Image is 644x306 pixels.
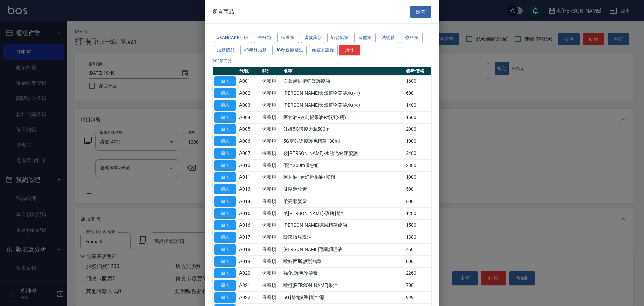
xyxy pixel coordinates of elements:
[404,111,431,123] td: 1500
[214,232,236,243] button: 加入
[339,45,360,55] button: 清除
[260,267,282,279] td: 保養類
[214,136,236,146] button: 加入
[214,196,236,207] button: 加入
[260,123,282,135] td: 保養類
[214,76,236,86] button: 加入
[404,207,431,219] td: 1280
[404,267,431,279] td: 2260
[282,171,404,183] td: 阿甘油+迷幻輕果油+粉鑽
[214,172,236,182] button: 加入
[309,45,338,55] button: 頭皮養護類
[404,135,431,147] td: 1000
[282,87,404,99] td: [PERSON_NAME]天然植物美髮水(小)
[214,33,252,43] button: JeanCare店販
[237,99,260,111] td: A003
[260,67,282,75] th: 類別
[254,33,275,43] button: 未分類
[282,111,404,123] td: 阿甘油+迷幻輕果油+粉鑽(2瓶)
[404,67,431,75] th: 參考價格
[214,124,236,134] button: 加入
[404,291,431,303] td: 999
[282,291,404,303] td: 5G精油擴香精油2瓶
[282,219,404,231] td: [PERSON_NAME]德果精華優油
[214,45,238,55] button: 活動贈品
[237,255,260,267] td: A019
[260,195,282,207] td: 保養類
[404,219,431,231] td: 1580
[404,159,431,171] td: 2880
[237,267,260,279] td: A020
[282,159,404,171] td: 優油200m優惠組
[260,171,282,183] td: 保養類
[404,75,431,87] td: 1600
[260,159,282,171] td: 保養類
[404,195,431,207] td: 600
[282,207,404,219] td: 美[PERSON_NAME]-玫瑰精油
[404,243,431,255] td: 450
[214,100,236,111] button: 加入
[260,231,282,243] td: 保養類
[404,279,431,291] td: 700
[282,99,404,111] td: [PERSON_NAME]天然植物美髮水(大)
[214,112,236,122] button: 加入
[404,183,431,195] td: 500
[214,88,236,98] button: 加入
[214,268,236,278] button: 加入
[410,5,431,18] button: 關閉
[214,244,236,255] button: 加入
[260,99,282,111] td: 保養類
[214,292,236,303] button: 加入
[260,75,282,87] td: 保養類
[260,255,282,267] td: 保養類
[282,67,404,75] th: 名稱
[354,33,376,43] button: 造型類
[237,231,260,243] td: A017
[260,243,282,255] td: 保養類
[404,231,431,243] td: 1380
[404,147,431,159] td: 2400
[282,243,404,255] td: [PERSON_NAME]毛囊調理液
[260,147,282,159] td: 保養類
[214,148,236,159] button: 加入
[237,87,260,99] td: A002
[404,171,431,183] td: 1000
[282,255,404,267] td: 歐納西斯 護髮精華
[327,33,352,43] button: 染髮藥類
[237,135,260,147] td: A006
[282,279,404,291] td: 歐娜[PERSON_NAME]果油
[282,183,404,195] td: 健髮活化素
[237,75,260,87] td: A001
[240,45,270,55] button: JC年終活動
[260,207,282,219] td: 保養類
[260,183,282,195] td: 保養類
[237,291,260,303] td: A022
[213,8,234,15] span: 所有商品
[214,160,236,170] button: 加入
[237,243,260,255] td: A018
[214,208,236,218] button: 加入
[237,111,260,123] td: A004
[260,279,282,291] td: 保養類
[237,207,260,219] td: A016
[260,87,282,99] td: 保養類
[237,195,260,207] td: A014
[282,195,404,207] td: 柔亮順髮露
[282,267,404,279] td: 強化.護色護髮素
[214,256,236,266] button: 加入
[213,58,431,64] p: 203 項商品
[237,183,260,195] td: A013
[214,184,236,194] button: 加入
[237,159,260,171] td: A010
[378,33,399,43] button: 洗髮精
[401,33,423,43] button: 物料類
[237,67,260,75] th: 代號
[214,220,236,230] button: 加入
[260,135,282,147] td: 保養類
[282,231,404,243] td: 毆來得玫瑰油
[272,45,307,55] button: JC母親節活動
[237,123,260,135] td: A005
[260,111,282,123] td: 保養類
[282,123,404,135] td: 升級5G護髮大瓶500ml
[282,135,404,147] td: 5G雙效染髮護色精華180ml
